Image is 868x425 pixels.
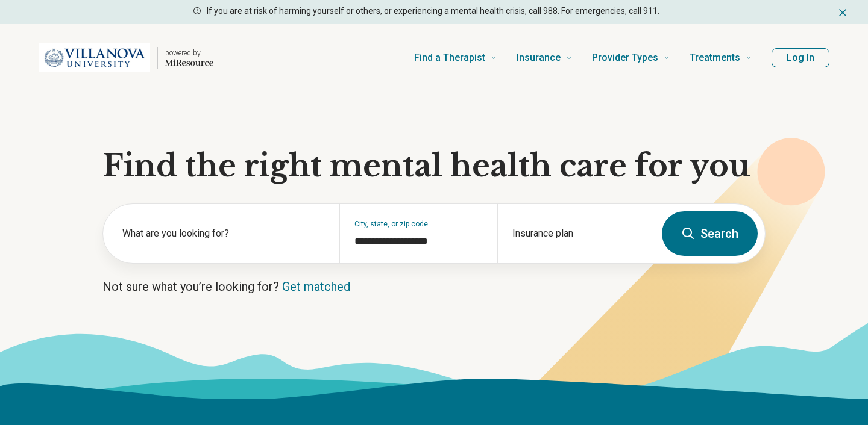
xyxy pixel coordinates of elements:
[592,34,670,82] a: Provider Types
[102,278,766,295] p: Not sure what you’re looking for?
[207,5,659,17] p: If you are at risk of harming yourself or others, or experiencing a mental health crisis, call 98...
[690,49,740,66] span: Treatments
[39,39,213,77] a: Home page
[414,49,485,66] span: Find a Therapist
[282,279,350,294] a: Get matched
[517,34,573,82] a: Insurance
[102,148,766,184] h1: Find the right mental health care for you
[662,211,758,256] button: Search
[517,49,561,66] span: Insurance
[122,226,325,241] label: What are you looking for?
[837,5,849,19] button: Dismiss
[165,48,213,58] p: powered by
[414,34,497,82] a: Find a Therapist
[592,49,658,66] span: Provider Types
[690,34,752,82] a: Treatments
[772,48,829,67] button: Log In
